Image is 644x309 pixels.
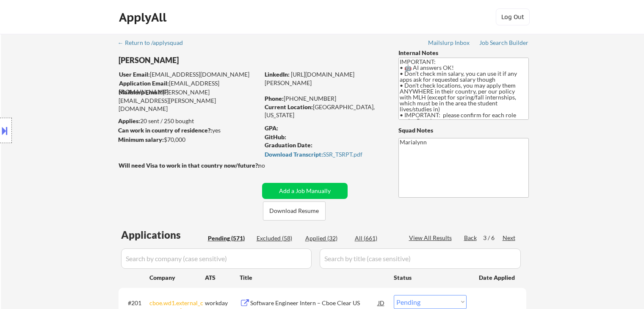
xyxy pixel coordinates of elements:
[428,39,470,48] a: Mailslurp Inbox
[118,126,257,135] div: yes
[265,95,284,102] strong: Phone:
[409,234,454,242] div: View All Results
[119,162,260,169] strong: Will need Visa to work in that country now/future?:
[121,230,205,240] div: Applications
[265,71,354,86] a: [URL][DOMAIN_NAME][PERSON_NAME]
[496,8,530,25] button: Log Out
[250,299,378,307] div: Software Engineer Intern – Cboe Clear US
[265,151,382,160] a: Download Transcript:SSR_TSRPT.pdf
[205,299,240,307] div: workday
[398,49,529,57] div: Internal Notes
[483,234,503,242] div: 3 / 6
[428,40,470,46] div: Mailslurp Inbox
[205,273,240,282] div: ATS
[119,88,259,113] div: [PERSON_NAME][EMAIL_ADDRESS][PERSON_NAME][DOMAIN_NAME]
[263,201,326,221] button: Download Resume
[265,71,290,78] strong: LinkedIn:
[265,124,278,132] strong: GPA:
[119,55,293,66] div: [PERSON_NAME]
[479,39,529,48] a: Job Search Builder
[240,273,386,282] div: Title
[118,135,259,144] div: $70,000
[119,70,259,79] div: [EMAIL_ADDRESS][DOMAIN_NAME]
[118,39,191,48] a: ← Return to /applysquad
[265,103,313,110] strong: Current Location:
[265,151,323,158] strong: Download Transcript:
[355,234,397,243] div: All (661)
[394,270,467,285] div: Status
[149,273,205,282] div: Company
[119,10,169,25] div: ApplyAll
[265,152,382,157] div: SSR_TSRPT.pdf
[118,117,259,125] div: 20 sent / 250 bought
[265,94,384,103] div: [PHONE_NUMBER]
[118,127,212,134] strong: Can work in country of residence?:
[479,40,529,46] div: Job Search Builder
[119,79,259,96] div: [EMAIL_ADDRESS][DOMAIN_NAME]
[257,234,299,243] div: Excluded (58)
[305,234,348,243] div: Applied (32)
[118,40,191,46] div: ← Return to /applysquad
[398,126,529,135] div: Squad Notes
[128,299,143,307] div: #201
[265,133,286,141] strong: GitHub:
[258,161,282,170] div: no
[503,234,516,242] div: Next
[121,248,312,269] input: Search by company (case sensitive)
[320,248,521,269] input: Search by title (case sensitive)
[265,141,312,149] strong: Graduation Date:
[265,103,384,119] div: [GEOGRAPHIC_DATA], [US_STATE]
[479,273,516,282] div: Date Applied
[208,234,250,243] div: Pending (571)
[464,234,478,242] div: Back
[262,183,348,199] button: Add a Job Manually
